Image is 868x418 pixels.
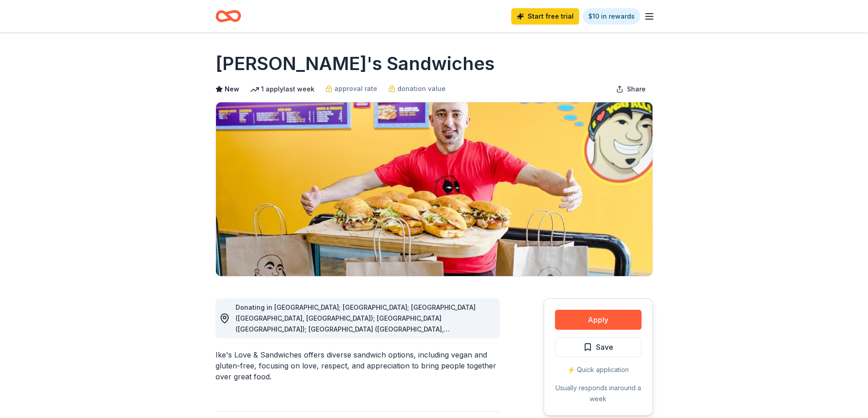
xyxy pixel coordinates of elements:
[250,84,314,95] div: 1 apply last week
[627,84,646,95] span: Share
[555,337,642,357] button: Save
[325,83,377,94] a: approval rate
[216,349,500,382] div: Ike's Love & Sandwiches offers diverse sandwich options, including vegan and gluten-free, focusin...
[583,8,640,25] a: $10 in rewards
[216,102,652,276] img: Image for Ike's Sandwiches
[555,364,642,375] div: ⚡️ Quick application
[216,5,241,27] a: Home
[388,83,446,94] a: donation value
[334,83,377,94] span: approval rate
[596,341,613,353] span: Save
[236,303,476,388] span: Donating in [GEOGRAPHIC_DATA]; [GEOGRAPHIC_DATA]; [GEOGRAPHIC_DATA] ([GEOGRAPHIC_DATA], [GEOGRAPH...
[555,383,642,404] div: Usually responds in around a week
[216,51,495,76] h1: [PERSON_NAME]'s Sandwiches
[397,83,446,94] span: donation value
[555,310,642,330] button: Apply
[511,8,579,25] a: Start free trial
[225,84,239,95] span: New
[609,80,653,98] button: Share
